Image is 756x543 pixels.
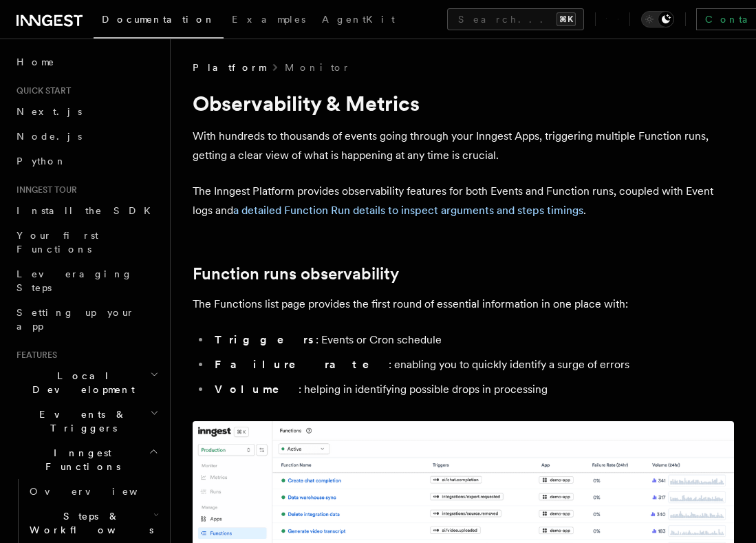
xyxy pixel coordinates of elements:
li: : Events or Cron schedule [210,330,734,350]
a: Examples [224,4,314,37]
a: Monitor [285,61,350,74]
a: Python [11,149,162,173]
span: Home [17,55,55,69]
button: Steps & Workflows [24,504,162,542]
button: Local Development [11,363,162,402]
span: Features [11,350,57,361]
button: Search...⌘K [447,8,584,30]
span: Overview [30,486,171,497]
h1: Observability & Metrics [193,91,734,116]
span: Documentation [102,14,215,25]
span: Inngest tour [11,184,77,195]
a: Node.js [11,124,162,149]
a: Overview [24,479,162,504]
button: Inngest Functions [11,440,162,479]
a: Function runs observability [193,264,399,284]
p: The Inngest Platform provides observability features for both Events and Function runs, coupled w... [193,182,734,220]
span: Next.js [17,106,82,117]
strong: Volume [215,383,299,396]
a: Install the SDK [11,198,162,223]
strong: Failure rate [215,358,389,371]
p: The Functions list page provides the first round of essential information in one place with: [193,295,734,314]
a: Next.js [11,99,162,124]
li: : enabling you to quickly identify a surge of errors [210,355,734,374]
span: Platform [193,61,266,74]
span: Inngest Functions [11,446,149,473]
span: Leveraging Steps [17,268,133,293]
kbd: ⌘K [557,12,576,26]
span: Local Development [11,369,150,396]
strong: Triggers [215,333,316,346]
span: Events & Triggers [11,407,150,435]
span: AgentKit [322,14,395,25]
span: Python [17,156,67,167]
span: Quick start [11,85,71,96]
li: : helping in identifying possible drops in processing [210,380,734,399]
a: Setting up your app [11,300,162,339]
p: With hundreds to thousands of events going through your Inngest Apps, triggering multiple Functio... [193,127,734,165]
span: Setting up your app [17,307,135,332]
span: Your first Functions [17,230,98,255]
span: Node.js [17,131,82,142]
a: Documentation [94,4,224,39]
button: Events & Triggers [11,402,162,440]
a: Leveraging Steps [11,262,162,300]
a: Home [11,50,162,74]
a: AgentKit [314,4,403,37]
button: Toggle dark mode [641,11,674,28]
a: a detailed Function Run details to inspect arguments and steps timings [233,204,583,217]
span: Install the SDK [17,205,159,216]
span: Examples [232,14,305,25]
a: Your first Functions [11,223,162,262]
span: Steps & Workflows [24,509,153,537]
